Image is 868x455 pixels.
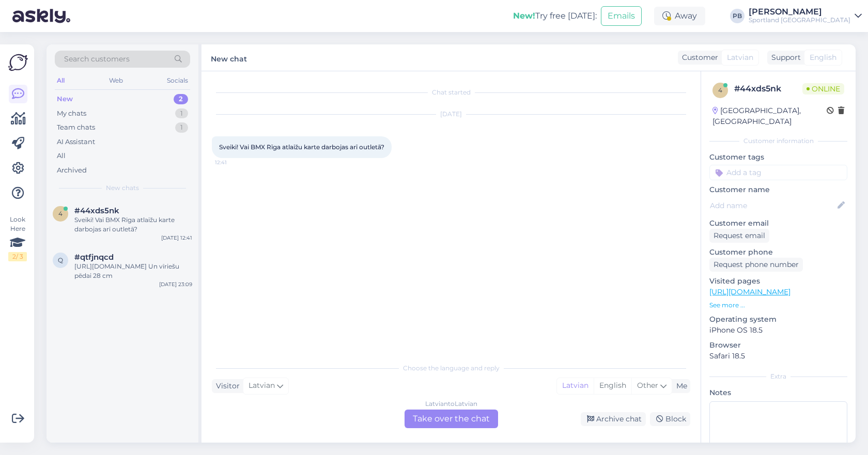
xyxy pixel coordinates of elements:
[810,52,836,63] span: English
[8,53,28,72] img: Askly Logo
[175,108,188,119] div: 1
[174,94,188,104] div: 2
[74,215,192,234] div: Sveiki! Vai BMX Rīga atlaižu karte darbojas arī outletā?
[557,378,594,394] div: Latvian
[637,381,658,390] span: Other
[212,381,240,391] div: Visitor
[64,54,130,65] span: Search customers
[709,387,847,398] p: Notes
[175,122,188,133] div: 1
[57,151,66,161] div: All
[654,7,705,25] div: Away
[709,229,769,243] div: Request email
[107,74,125,87] div: Web
[709,314,847,325] p: Operating system
[767,52,801,63] div: Support
[709,152,847,163] p: Customer tags
[58,256,63,264] span: q
[513,11,535,21] b: New!
[211,51,247,65] label: New chat
[802,83,844,95] span: Online
[709,301,847,310] p: See more ...
[709,276,847,287] p: Visited pages
[709,165,847,180] input: Add a tag
[727,52,753,63] span: Latvian
[55,74,67,87] div: All
[513,10,597,22] div: Try free [DATE]:
[678,52,718,63] div: Customer
[57,94,73,104] div: New
[106,183,139,193] span: New chats
[57,122,95,133] div: Team chats
[212,88,690,97] div: Chat started
[718,86,722,94] span: 4
[749,16,850,24] div: Sportland [GEOGRAPHIC_DATA]
[215,159,254,166] span: 12:41
[161,234,192,242] div: [DATE] 12:41
[249,380,275,391] span: Latvian
[594,378,631,394] div: English
[709,258,803,272] div: Request phone number
[57,165,87,176] div: Archived
[709,136,847,146] div: Customer information
[74,262,192,280] div: [URL][DOMAIN_NAME] Un vīriešu pēdai 28 cm
[709,372,847,381] div: Extra
[650,412,690,426] div: Block
[219,143,384,151] span: Sveiki! Vai BMX Rīga atlaižu karte darbojas arī outletā?
[709,340,847,351] p: Browser
[165,74,190,87] div: Socials
[709,184,847,195] p: Customer name
[749,8,862,24] a: [PERSON_NAME]Sportland [GEOGRAPHIC_DATA]
[672,381,687,391] div: Me
[709,218,847,229] p: Customer email
[734,83,802,95] div: # 44xds5nk
[74,206,119,215] span: #44xds5nk
[709,247,847,258] p: Customer phone
[425,399,477,409] div: Latvian to Latvian
[58,210,63,217] span: 4
[749,8,850,16] div: [PERSON_NAME]
[405,410,498,428] div: Take over the chat
[709,287,791,296] a: [URL][DOMAIN_NAME]
[730,9,745,23] div: PB
[709,325,847,336] p: iPhone OS 18.5
[709,351,847,362] p: Safari 18.5
[712,105,827,127] div: [GEOGRAPHIC_DATA], [GEOGRAPHIC_DATA]
[212,109,690,119] div: [DATE]
[8,252,27,261] div: 2 / 3
[581,412,646,426] div: Archive chat
[212,364,690,373] div: Choose the language and reply
[710,200,835,211] input: Add name
[57,137,95,147] div: AI Assistant
[601,6,642,26] button: Emails
[74,253,114,262] span: #qtfjnqcd
[159,280,192,288] div: [DATE] 23:09
[8,215,27,261] div: Look Here
[57,108,86,119] div: My chats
